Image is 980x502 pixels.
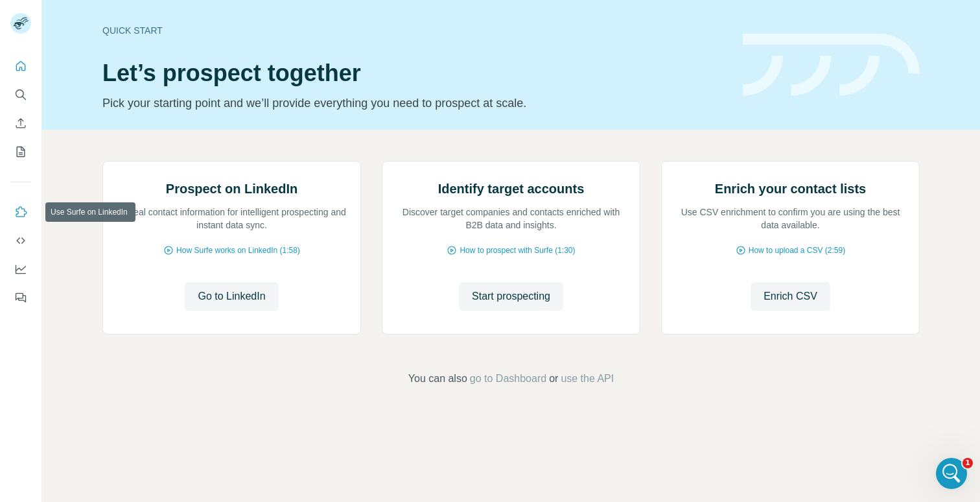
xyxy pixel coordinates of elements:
[10,229,31,252] button: Use Surfe API
[751,282,830,311] button: Enrich CSV
[21,69,202,108] div: I'm Fin - your digital sidekick. Some call me the Yoda of surfing—wise, quick, and totally stoked...
[10,338,249,395] div: FinAI says…
[749,245,845,256] span: How to upload a CSV (2:59)
[764,289,817,304] span: Enrich CSV
[203,5,227,30] button: Home
[395,206,627,232] p: Discover target companies and contacts enriched with B2B data and insights.
[10,168,249,232] div: ba.nissim@gmail.com says…
[10,13,31,34] img: Avatar
[10,200,31,224] button: Use Surfe on LinkedIn
[227,5,251,29] div: Close
[185,282,278,311] button: Go to LinkedIn
[10,49,213,115] div: Well, hello there, superstar!I'm Fin - your digital sidekick. Some call me the Yoda of surfing—wi...
[549,371,558,387] span: or
[715,180,866,198] h2: Enrich your contact lists
[10,49,249,116] div: FinAI says…
[102,60,727,86] h1: Let’s prospect together
[460,245,575,256] span: How to prospect with Surfe (1:30)
[10,112,31,135] button: Enrich CSV
[21,239,239,328] div: With the Essential account, you can create and use unlimited message templates, and you also have...
[222,387,243,408] button: Send a message…
[10,338,185,366] div: Is that what you were looking for?FinAI • Just now
[470,371,546,387] button: go to Dashboard
[561,371,614,387] button: use the API
[21,346,175,359] div: Is that what you were looking for?
[47,168,249,222] div: How many message templates can i have with theEssential account?
[10,257,31,281] button: Dashboard
[10,116,249,167] div: FinAI says…
[63,16,161,29] p: The team can also help
[10,232,249,337] div: FinAI says…
[10,83,31,106] button: Search
[62,392,72,403] button: Upload attachment
[20,392,30,403] button: Emoji picker
[198,289,265,304] span: Go to LinkedIn
[10,286,31,309] button: Feedback
[962,458,973,468] span: 1
[438,180,585,198] h2: Identify target accounts
[116,206,347,232] p: Reveal contact information for intelligent prospecting and instant data sync.
[37,7,58,28] img: Profile image for FinAI
[459,282,563,311] button: Start prospecting
[10,232,249,336] div: With the Essential account, you can create and use unlimited message templates, and you also have...
[21,56,202,69] div: Well, hello there, superstar!
[63,6,89,16] h1: FinAI
[472,289,550,304] span: Start prospecting
[57,176,239,214] div: How many message templates can i have with the Essential account?
[102,94,727,112] p: Pick your starting point and we’ll provide everything you need to prospect at scale.
[743,34,920,97] img: banner
[10,140,31,163] button: My lists
[11,365,248,387] textarea: Message…
[10,54,31,78] button: Quick start
[176,245,300,256] span: How Surfe works on LinkedIn (1:58)
[166,180,297,198] h2: Prospect on LinkedIn
[41,392,51,403] button: Gif picker
[82,392,93,403] button: Start recording
[675,206,906,232] p: Use CSV enrichment to confirm you are using the best data available.
[21,124,202,149] div: What brings you here [DATE]? Something I can help with?
[408,371,467,387] span: You can also
[8,5,33,30] button: go back
[102,24,727,37] div: Quick start
[10,116,213,157] div: What brings you here [DATE]? Something I can help with?
[936,458,967,489] iframe: To enrich screen reader interactions, please activate Accessibility in Grammarly extension settings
